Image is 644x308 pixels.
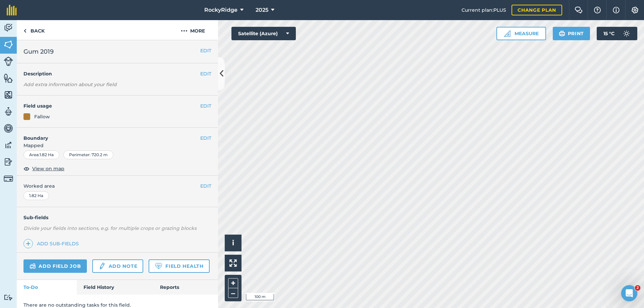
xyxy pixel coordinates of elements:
[4,73,13,83] img: svg+xml;base64,PHN2ZyB4bWxucz0iaHR0cDovL3d3dy53My5vcmcvMjAwMC9zdmciIHdpZHRoPSI1NiIgaGVpZ2h0PSI2MC...
[77,280,153,295] a: Field History
[17,20,51,40] a: Back
[149,259,209,273] a: Field Health
[153,280,218,295] a: Reports
[635,285,640,291] span: 2
[4,40,13,50] img: svg+xml;base64,PHN2ZyB4bWxucz0iaHR0cDovL3d3dy53My5vcmcvMjAwMC9zdmciIHdpZHRoPSI1NiIgaGVpZ2h0PSI2MC...
[200,134,211,142] button: EDIT
[228,278,238,288] button: +
[200,70,211,77] button: EDIT
[23,81,117,87] em: Add extra information about your field
[200,102,211,110] button: EDIT
[631,7,639,13] img: A cog icon
[4,174,13,183] img: svg+xml;base64,PD94bWwgdmVyc2lvbj0iMS4wIiBlbmNvZGluZz0idXRmLTgiPz4KPCEtLSBHZW5lcmF0b3I6IEFkb2JlIE...
[23,225,197,231] em: Divide your fields into sections, e.g. for multiple crops or grazing blocks
[17,128,200,142] h4: Boundary
[32,165,64,172] span: View on map
[204,6,237,14] span: RockyRidge
[92,259,143,273] a: Add note
[593,7,601,13] img: A question mark icon
[23,182,211,190] span: Worked area
[168,20,218,40] button: More
[200,47,211,54] button: EDIT
[231,27,296,40] button: Satellite (Azure)
[23,239,82,248] a: Add sub-fields
[504,30,511,37] img: Ruler icon
[23,165,64,173] button: View on map
[613,6,620,14] img: svg+xml;base64,PHN2ZyB4bWxucz0iaHR0cDovL3d3dy53My5vcmcvMjAwMC9zdmciIHdpZHRoPSIxNyIgaGVpZ2h0PSIxNy...
[26,240,31,248] img: svg+xml;base64,PHN2ZyB4bWxucz0iaHR0cDovL3d3dy53My5vcmcvMjAwMC9zdmciIHdpZHRoPSIxNCIgaGVpZ2h0PSIyNC...
[23,47,54,56] span: Gum 2019
[232,239,234,247] span: i
[23,259,87,273] a: Add field job
[228,288,238,298] button: –
[23,191,49,200] div: 1.82 Ha
[462,6,506,14] span: Current plan : PLUS
[4,294,13,301] img: svg+xml;base64,PD94bWwgdmVyc2lvbj0iMS4wIiBlbmNvZGluZz0idXRmLTgiPz4KPCEtLSBHZW5lcmF0b3I6IEFkb2JlIE...
[575,7,583,13] img: Two speech bubbles overlapping with the left bubble in the forefront
[620,27,633,40] img: svg+xml;base64,PD94bWwgdmVyc2lvbj0iMS4wIiBlbmNvZGluZz0idXRmLTgiPz4KPCEtLSBHZW5lcmF0b3I6IEFkb2JlIE...
[597,27,637,40] button: 15 °C
[23,70,211,77] h4: Description
[63,150,113,159] div: Perimeter : 720.2 m
[229,259,237,267] img: Four arrows, one pointing top left, one top right, one bottom right and the last bottom left
[200,182,211,190] button: EDIT
[4,123,13,133] img: svg+xml;base64,PD94bWwgdmVyc2lvbj0iMS4wIiBlbmNvZGluZz0idXRmLTgiPz4KPCEtLSBHZW5lcmF0b3I6IEFkb2JlIE...
[559,29,565,38] img: svg+xml;base64,PHN2ZyB4bWxucz0iaHR0cDovL3d3dy53My5vcmcvMjAwMC9zdmciIHdpZHRoPSIxOSIgaGVpZ2h0PSIyNC...
[17,280,77,295] a: To-Do
[181,27,187,35] img: svg+xml;base64,PHN2ZyB4bWxucz0iaHR0cDovL3d3dy53My5vcmcvMjAwMC9zdmciIHdpZHRoPSIyMCIgaGVpZ2h0PSIyNC...
[4,90,13,100] img: svg+xml;base64,PHN2ZyB4bWxucz0iaHR0cDovL3d3dy53My5vcmcvMjAwMC9zdmciIHdpZHRoPSI1NiIgaGVpZ2h0PSI2MC...
[225,235,241,251] button: i
[496,27,546,40] button: Measure
[30,262,36,270] img: svg+xml;base64,PD94bWwgdmVyc2lvbj0iMS4wIiBlbmNvZGluZz0idXRmLTgiPz4KPCEtLSBHZW5lcmF0b3I6IEFkb2JlIE...
[23,150,59,159] div: Area : 1.82 Ha
[4,23,13,33] img: svg+xml;base64,PD94bWwgdmVyc2lvbj0iMS4wIiBlbmNvZGluZz0idXRmLTgiPz4KPCEtLSBHZW5lcmF0b3I6IEFkb2JlIE...
[4,107,13,117] img: svg+xml;base64,PD94bWwgdmVyc2lvbj0iMS4wIiBlbmNvZGluZz0idXRmLTgiPz4KPCEtLSBHZW5lcmF0b3I6IEFkb2JlIE...
[603,27,614,40] span: 15 ° C
[7,5,17,15] img: fieldmargin Logo
[621,285,637,301] iframe: Intercom live chat
[17,214,218,221] h4: Sub-fields
[23,27,26,35] img: svg+xml;base64,PHN2ZyB4bWxucz0iaHR0cDovL3d3dy53My5vcmcvMjAwMC9zdmciIHdpZHRoPSI5IiBoZWlnaHQ9IjI0Ii...
[4,157,13,167] img: svg+xml;base64,PD94bWwgdmVyc2lvbj0iMS4wIiBlbmNvZGluZz0idXRmLTgiPz4KPCEtLSBHZW5lcmF0b3I6IEFkb2JlIE...
[553,27,590,40] button: Print
[17,142,218,149] span: Mapped
[256,6,268,14] span: 2025
[4,57,13,66] img: svg+xml;base64,PD94bWwgdmVyc2lvbj0iMS4wIiBlbmNvZGluZz0idXRmLTgiPz4KPCEtLSBHZW5lcmF0b3I6IEFkb2JlIE...
[23,102,200,110] h4: Field usage
[512,5,562,15] a: Change plan
[34,113,50,120] div: Fallow
[4,140,13,150] img: svg+xml;base64,PD94bWwgdmVyc2lvbj0iMS4wIiBlbmNvZGluZz0idXRmLTgiPz4KPCEtLSBHZW5lcmF0b3I6IEFkb2JlIE...
[98,262,106,270] img: svg+xml;base64,PD94bWwgdmVyc2lvbj0iMS4wIiBlbmNvZGluZz0idXRmLTgiPz4KPCEtLSBHZW5lcmF0b3I6IEFkb2JlIE...
[23,165,30,173] img: svg+xml;base64,PHN2ZyB4bWxucz0iaHR0cDovL3d3dy53My5vcmcvMjAwMC9zdmciIHdpZHRoPSIxOCIgaGVpZ2h0PSIyNC...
